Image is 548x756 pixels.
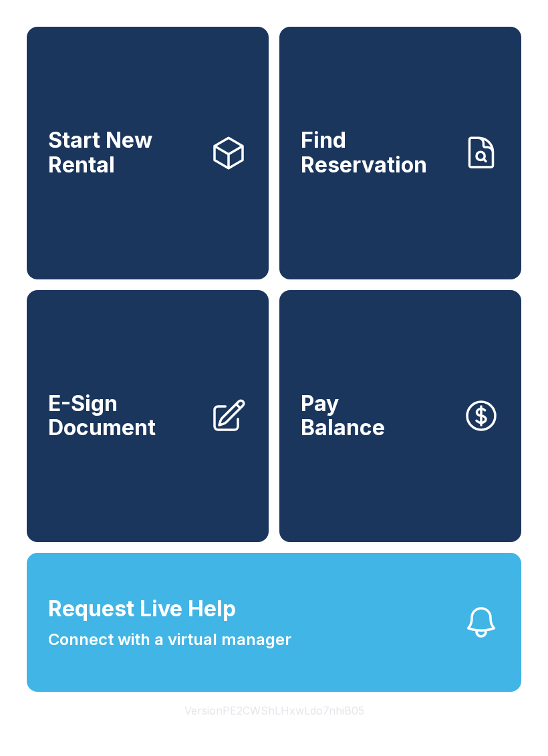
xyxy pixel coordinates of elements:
a: PayBalance [279,290,521,543]
span: Connect with a virtual manager [48,628,291,652]
span: Start New Rental [48,128,199,177]
span: Find Reservation [301,128,452,177]
a: Start New Rental [27,27,269,279]
span: E-Sign Document [48,392,199,440]
a: E-Sign Document [27,290,269,543]
button: Request Live HelpConnect with a virtual manager [27,553,521,692]
span: Request Live Help [48,593,236,625]
span: Pay Balance [301,392,385,440]
a: Find Reservation [279,27,521,279]
button: VersionPE2CWShLHxwLdo7nhiB05 [174,692,375,729]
